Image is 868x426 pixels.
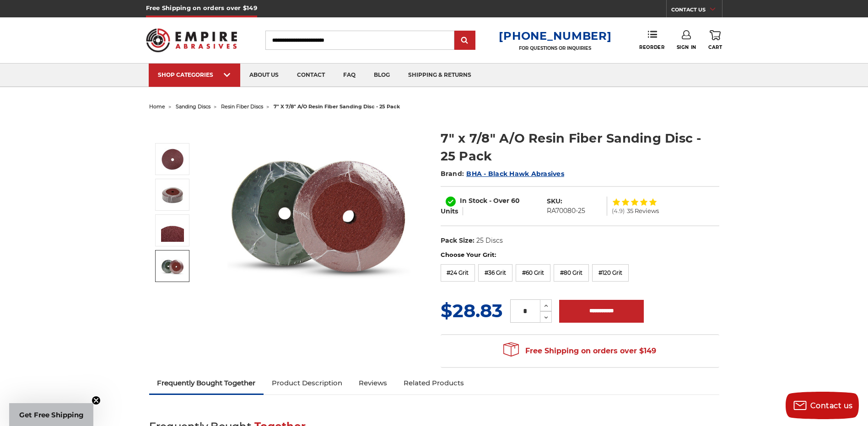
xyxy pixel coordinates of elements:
span: Brand: [441,170,464,178]
a: faq [334,64,365,87]
img: Empire Abrasives [146,22,237,58]
img: 7" x 7/8" A/O Resin Fiber Sanding Disc - 25 Pack [161,219,184,242]
a: Frequently Bought Together [149,373,264,393]
a: Reorder [639,30,664,50]
span: Contact us [810,401,853,410]
a: Product Description [264,373,350,393]
h1: 7" x 7/8" A/O Resin Fiber Sanding Disc - 25 Pack [441,129,719,165]
span: Sign In [677,44,696,50]
img: 7 inch aluminum oxide resin fiber disc [161,148,184,170]
dd: 25 Discs [476,236,503,245]
img: 7" x 7/8" A/O Resin Fiber Sanding Disc - 25 Pack [161,255,184,277]
input: Submit [456,32,474,50]
a: shipping & returns [399,64,480,87]
span: Cart [708,44,722,50]
span: Free Shipping on orders over $149 [503,342,656,360]
div: Get Free ShippingClose teaser [9,403,93,426]
button: Close teaser [92,396,101,405]
span: Get Free Shipping [19,410,84,419]
a: [PHONE_NUMBER] [499,29,611,43]
span: 60 [511,197,520,205]
label: Choose Your Grit: [441,250,719,260]
a: contact [288,64,334,87]
a: home [149,103,165,110]
button: Contact us [786,392,859,419]
span: Reorder [639,44,664,50]
dt: Pack Size: [441,236,474,245]
dt: SKU: [547,197,562,206]
a: CONTACT US [671,5,722,17]
a: BHA - Black Hawk Abrasives [466,170,564,178]
a: blog [365,64,399,87]
span: - Over [489,197,509,205]
a: Related Products [395,373,472,393]
span: Units [441,207,458,215]
span: (4.9) [612,208,625,214]
a: about us [240,64,288,87]
span: In Stock [460,197,487,205]
p: FOR QUESTIONS OR INQUIRIES [499,45,611,51]
a: sanding discs [176,103,210,110]
img: 7" x 7/8" A/O Resin Fiber Sanding Disc - 25 Pack [161,183,184,206]
span: 7" x 7/8" a/o resin fiber sanding disc - 25 pack [274,103,400,110]
span: 35 Reviews [627,208,659,214]
span: $28.83 [441,299,503,322]
a: resin fiber discs [221,103,263,110]
a: Cart [708,30,722,50]
a: Reviews [350,373,395,393]
img: 7 inch aluminum oxide resin fiber disc [227,120,410,303]
dd: RA70080-25 [547,206,585,216]
div: SHOP CATEGORIES [158,71,231,78]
